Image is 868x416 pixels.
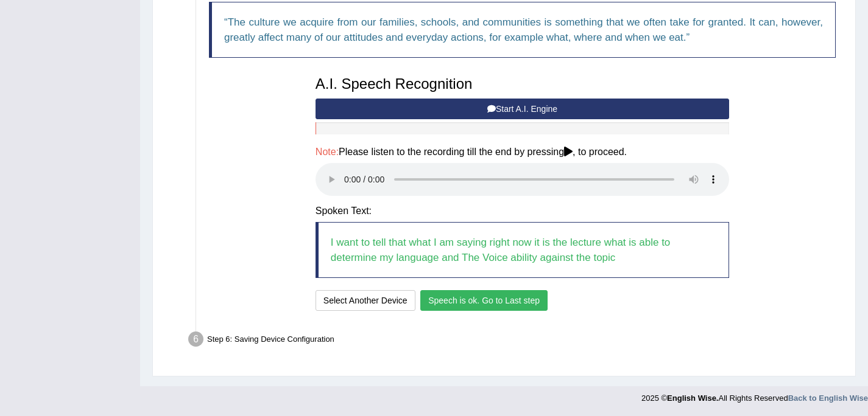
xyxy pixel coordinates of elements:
[316,222,729,278] blockquote: I want to tell that what I am saying right now it is the lecture what is able to determine my lan...
[316,76,729,92] h3: A.I. Speech Recognition
[316,147,339,157] span: Note:
[316,99,729,119] button: Start A.I. Engine
[316,290,415,311] button: Select Another Device
[224,16,823,43] q: The culture we acquire from our families, schools, and communities is something that we often tak...
[788,393,868,403] a: Back to English Wise
[641,386,868,404] div: 2025 © All Rights Reserved
[316,147,729,158] h4: Please listen to the recording till the end by pressing , to proceed.
[183,328,850,355] div: Step 6: Saving Device Configuration
[420,290,548,311] button: Speech is ok. Go to Last step
[316,206,729,217] h4: Spoken Text:
[667,393,718,403] strong: English Wise.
